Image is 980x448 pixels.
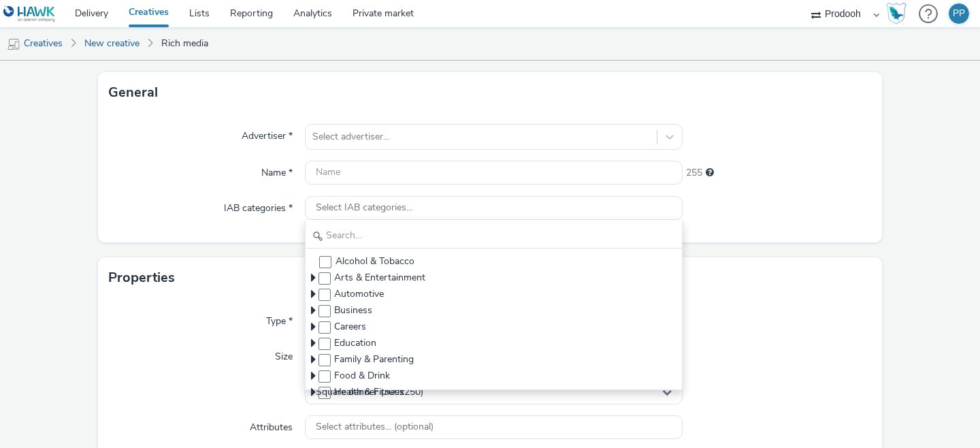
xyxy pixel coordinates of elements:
span: Alcohol & Tobacco [336,255,414,268]
span: Family & Parenting [334,353,414,366]
label: Name * [256,161,298,180]
h3: General [108,82,158,103]
img: undefined Logo [3,5,56,22]
div: PP [953,3,965,24]
label: Size [269,345,298,364]
label: IAB categories * [218,196,298,215]
input: Search... [306,225,682,249]
label: Type * [261,309,298,328]
div: Maximum 255 characters [706,166,714,180]
input: Name [305,161,683,185]
span: 255 [686,166,702,180]
span: Hobbies & Interests [334,402,419,415]
span: Automotive [334,287,384,301]
img: mobile [7,37,20,51]
span: Select IAB categories... [316,202,412,214]
span: Careers [334,320,366,334]
span: Arts & Entertainment [334,271,425,285]
a: New creative [78,27,146,60]
a: Hawk Academy [886,3,912,25]
a: Rich media [154,27,215,60]
img: Hawk Academy [886,3,906,25]
span: Food & Drink [334,369,390,383]
span: Health & Fitness [334,385,404,399]
span: Select attributes... (optional) [316,421,434,433]
span: Business [334,304,372,317]
label: Attributes [244,415,298,434]
span: Education [334,336,376,350]
label: Advertiser * [236,124,298,143]
h3: Properties [108,268,175,288]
